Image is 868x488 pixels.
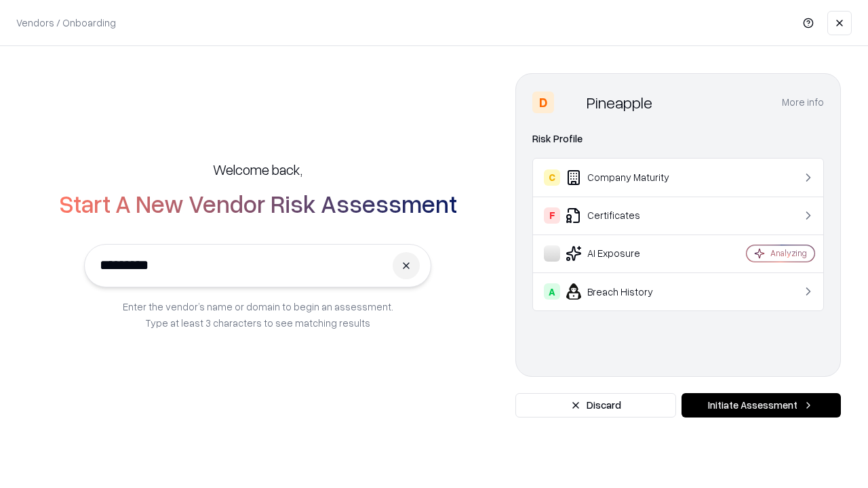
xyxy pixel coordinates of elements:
[532,91,554,113] div: D
[544,283,560,300] div: A
[544,169,560,186] div: C
[782,90,824,115] button: More info
[770,247,807,259] div: Analyzing
[515,393,676,418] button: Discard
[16,16,116,30] p: Vendors / Onboarding
[532,131,824,147] div: Risk Profile
[544,245,706,262] div: AI Exposure
[544,169,706,186] div: Company Maturity
[587,91,652,113] div: Pineapple
[213,160,302,179] h5: Welcome back,
[682,393,841,418] button: Initiate Assessment
[544,283,706,300] div: Breach History
[544,207,560,224] div: F
[544,207,706,224] div: Certificates
[59,190,457,217] h2: Start A New Vendor Risk Assessment
[123,298,393,331] p: Enter the vendor’s name or domain to begin an assessment. Type at least 3 characters to see match...
[559,91,581,113] img: Pineapple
